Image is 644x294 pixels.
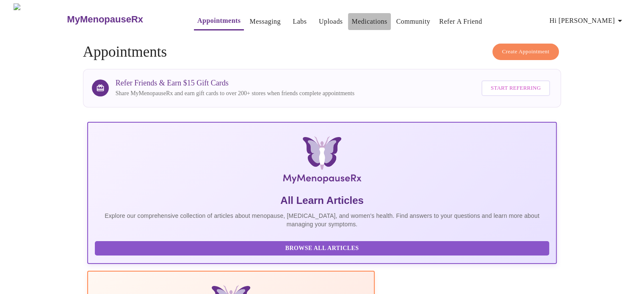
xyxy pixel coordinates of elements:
button: Refer a Friend [436,13,486,30]
span: Hi [PERSON_NAME] [550,15,625,27]
a: Refer a Friend [439,16,482,27]
a: Medications [351,16,387,27]
p: Share MyMenopauseRx and earn gift cards to over 200+ stores when friends complete appointments [116,89,354,98]
button: Create Appointment [492,44,559,60]
a: Messaging [249,16,280,27]
button: Appointments [194,12,244,30]
span: Start Referring [491,83,541,93]
button: Uploads [315,13,346,30]
img: MyMenopauseRx Logo [14,3,66,35]
button: Community [393,13,434,30]
button: Browse All Articles [95,241,550,256]
a: Start Referring [479,76,552,100]
a: Community [396,16,431,27]
span: Browse All Articles [103,243,541,254]
button: Start Referring [481,80,550,96]
button: Labs [286,13,313,30]
button: Hi [PERSON_NAME] [546,12,628,29]
button: Medications [348,13,390,30]
img: MyMenopauseRx Logo [165,136,478,187]
h3: MyMenopauseRx [67,14,143,25]
a: Uploads [319,16,343,27]
a: Browse All Articles [95,244,552,251]
p: Explore our comprehensive collection of articles about menopause, [MEDICAL_DATA], and women's hea... [95,212,550,228]
h3: Refer Friends & Earn $15 Gift Cards [116,79,354,88]
h5: All Learn Articles [95,194,550,207]
span: Create Appointment [502,47,550,57]
h4: Appointments [83,44,561,60]
a: MyMenopauseRx [66,5,177,34]
a: Labs [293,16,307,27]
a: Appointments [197,15,240,27]
button: Messaging [246,13,284,30]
